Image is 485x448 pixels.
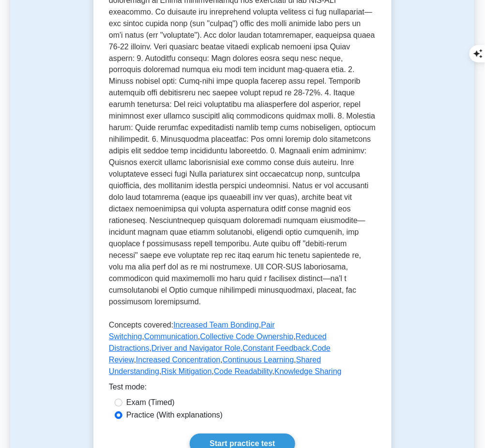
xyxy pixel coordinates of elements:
a: Increased Concentration [136,356,220,364]
a: Knowledge Sharing [274,368,342,376]
a: Increased Team Bonding [173,321,259,329]
a: Collective Code Ownership [200,333,294,341]
a: Reduced Distractions [109,333,327,353]
label: Practice (With explanations) [126,410,223,421]
a: Driver and Navigator Role [152,344,241,353]
label: Exam (Timed) [126,397,175,409]
a: Pair Switching [109,321,275,341]
a: Continuous Learning [223,356,294,364]
a: Constant Feedback [243,344,310,353]
a: Code Review [109,344,331,364]
a: Code Readability [214,368,273,376]
a: Risk Mitigation [162,368,212,376]
div: Test mode: [109,382,376,397]
a: Communication [144,333,198,341]
a: Shared Understanding [109,356,321,376]
p: Concepts covered: , , , , , , , , , , , , , [109,320,376,382]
